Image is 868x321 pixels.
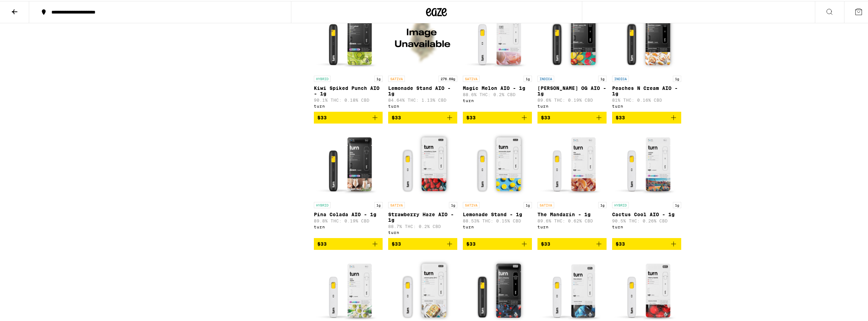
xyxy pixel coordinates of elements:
[392,240,401,246] span: $33
[463,223,532,228] div: turn
[463,211,532,216] p: Lemonade Stand - 1g
[612,218,681,222] p: 90.5% THC: 0.26% CBD
[388,103,457,107] div: turn
[317,240,327,246] span: $33
[463,84,532,90] p: Magic Melon AIO - 1g
[537,223,607,228] div: turn
[314,201,331,207] p: HYBRID
[463,201,479,207] p: SATIVA
[314,75,331,81] p: HYBRID
[314,218,383,222] p: 89.8% THC: 0.19% CBD
[388,97,457,101] p: 84.64% THC: 1.13% CBD
[463,2,532,111] a: Open page for Magic Melon AIO - 1g from turn
[314,211,383,216] p: Pina Colada AIO - 1g
[388,111,457,123] button: Add to bag
[612,2,681,71] img: turn - Peaches N Cream AIO - 1g
[616,240,625,246] span: $33
[314,2,383,111] a: Open page for Kiwi Spiked Punch AIO - 1g from turn
[612,75,629,81] p: INDICA
[524,75,532,81] p: 1g
[612,211,681,216] p: Cactus Cool AIO - 1g
[463,128,532,237] a: Open page for Lemonade Stand - 1g from turn
[612,201,629,207] p: HYBRID
[374,75,383,81] p: 1g
[673,201,681,207] p: 1g
[388,211,457,222] p: Strawberry Haze AIO - 1g
[314,84,383,95] p: Kiwi Spiked Punch AIO - 1g
[314,111,383,123] button: Add to bag
[537,128,607,237] a: Open page for The Mandarin - 1g from turn
[612,103,681,107] div: turn
[537,75,554,81] p: INDICA
[463,218,532,222] p: 88.53% THC: 0.15% CBD
[524,201,532,207] p: 1g
[388,223,457,228] p: 88.7% THC: 0.2% CBD
[388,201,405,207] p: SATIVA
[537,128,607,197] img: turn - The Mandarin - 1g
[388,128,457,237] a: Open page for Strawberry Haze AIO - 1g from turn
[537,111,607,123] button: Add to bag
[537,211,607,216] p: The Mandarin - 1g
[388,229,457,234] div: turn
[612,237,681,249] button: Add to bag
[537,2,607,71] img: turn - Mango Guava OG AIO - 1g
[463,91,532,96] p: 88.6% THC: 0.2% CBD
[463,75,479,81] p: SATIVA
[612,97,681,101] p: 81% THC: 0.16% CBD
[314,128,383,197] img: turn - Pina Colada AIO - 1g
[388,84,457,95] p: Lemonade Stand AIO - 1g
[673,75,681,81] p: 1g
[392,114,401,119] span: $33
[466,240,476,246] span: $33
[463,97,532,102] div: turn
[463,2,532,71] img: turn - Magic Melon AIO - 1g
[541,240,550,246] span: $33
[616,114,625,119] span: $33
[463,111,532,123] button: Add to bag
[537,218,607,222] p: 89.6% THC: 0.62% CBD
[388,2,457,111] a: Open page for Lemonade Stand AIO - 1g from turn
[537,103,607,107] div: turn
[388,2,457,71] img: turn - Lemonade Stand AIO - 1g
[388,237,457,249] button: Add to bag
[4,5,50,10] span: Hi. Need any help?
[314,128,383,237] a: Open page for Pina Colada AIO - 1g from turn
[317,114,327,119] span: $33
[314,103,383,107] div: turn
[612,223,681,228] div: turn
[314,2,383,71] img: turn - Kiwi Spiked Punch AIO - 1g
[439,75,457,81] p: 276.69g
[612,111,681,123] button: Add to bag
[612,84,681,95] p: Peaches N Cream AIO - 1g
[449,201,457,207] p: 1g
[612,128,681,237] a: Open page for Cactus Cool AIO - 1g from turn
[537,2,607,111] a: Open page for Mango Guava OG AIO - 1g from turn
[598,75,607,81] p: 1g
[463,128,532,197] img: turn - Lemonade Stand - 1g
[598,201,607,207] p: 1g
[463,237,532,249] button: Add to bag
[466,114,476,119] span: $33
[314,237,383,249] button: Add to bag
[541,114,550,119] span: $33
[537,97,607,101] p: 89.6% THC: 0.19% CBD
[314,97,383,101] p: 90.1% THC: 0.18% CBD
[612,2,681,111] a: Open page for Peaches N Cream AIO - 1g from turn
[537,237,607,249] button: Add to bag
[537,84,607,95] p: [PERSON_NAME] OG AIO - 1g
[537,201,554,207] p: SATIVA
[388,128,457,197] img: turn - Strawberry Haze AIO - 1g
[374,201,383,207] p: 1g
[314,223,383,228] div: turn
[388,75,405,81] p: SATIVA
[612,128,681,197] img: turn - Cactus Cool AIO - 1g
